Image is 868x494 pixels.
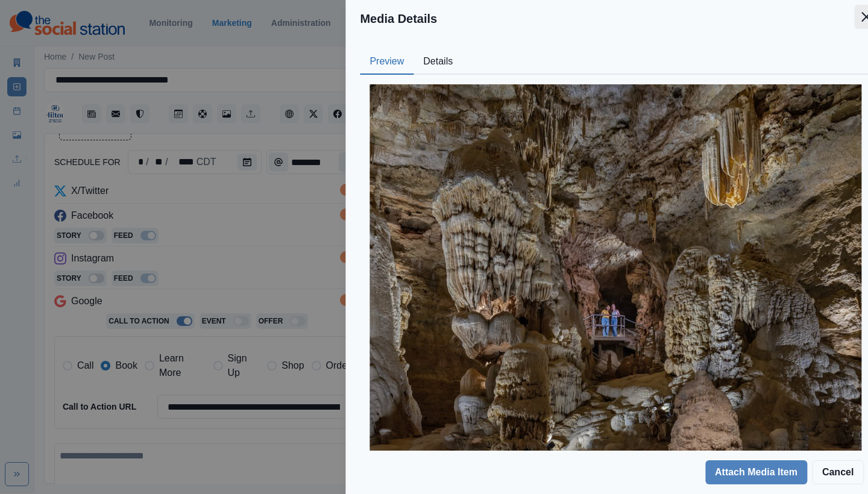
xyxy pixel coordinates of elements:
[812,460,864,484] button: Cancel
[705,460,807,484] button: Attach Media Item
[360,49,414,75] button: Preview
[414,49,462,75] button: Details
